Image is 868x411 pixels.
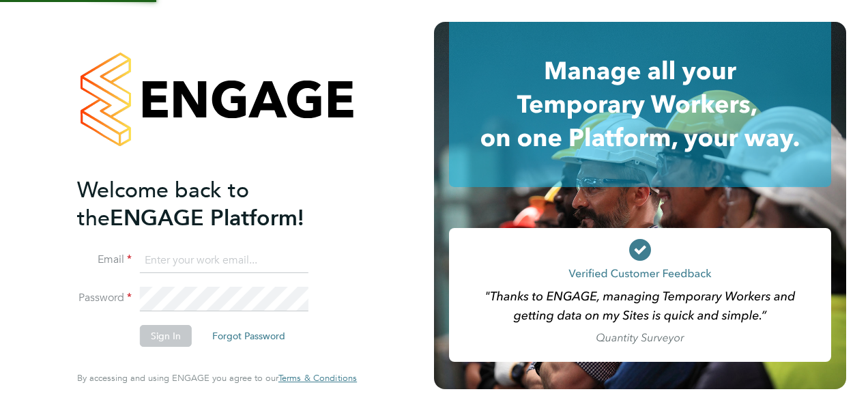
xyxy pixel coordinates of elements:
[77,372,357,384] span: By accessing and using ENGAGE you agree to our
[77,291,132,305] label: Password
[77,253,132,267] label: Email
[77,176,343,232] h2: ENGAGE Platform!
[140,325,192,347] button: Sign In
[278,372,357,384] span: Terms & Conditions
[77,177,249,231] span: Welcome back to the
[140,249,308,273] input: Enter your work email...
[201,325,296,347] button: Forgot Password
[278,373,357,384] a: Terms & Conditions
